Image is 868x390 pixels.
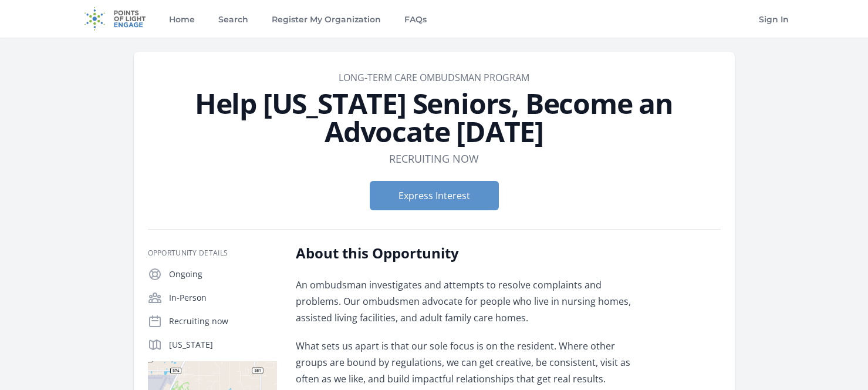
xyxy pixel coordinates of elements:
[148,248,277,258] h3: Opportunity Details
[339,71,529,84] a: Long-Term Care Ombudsman Program
[169,292,277,304] p: In-Person
[370,181,499,210] button: Express Interest
[296,277,639,326] p: An ombudsman investigates and attempts to resolve complaints and problems. Our ombudsmen advocate...
[148,89,721,146] h1: Help [US_STATE] Seniors, Become an Advocate [DATE]
[296,338,639,387] p: What sets us apart is that our sole focus is on the resident. Where other groups are bound by reg...
[169,315,277,327] p: Recruiting now
[169,268,277,280] p: Ongoing
[169,339,277,351] p: [US_STATE]
[296,244,639,263] h2: About this Opportunity
[389,150,479,167] dd: Recruiting now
